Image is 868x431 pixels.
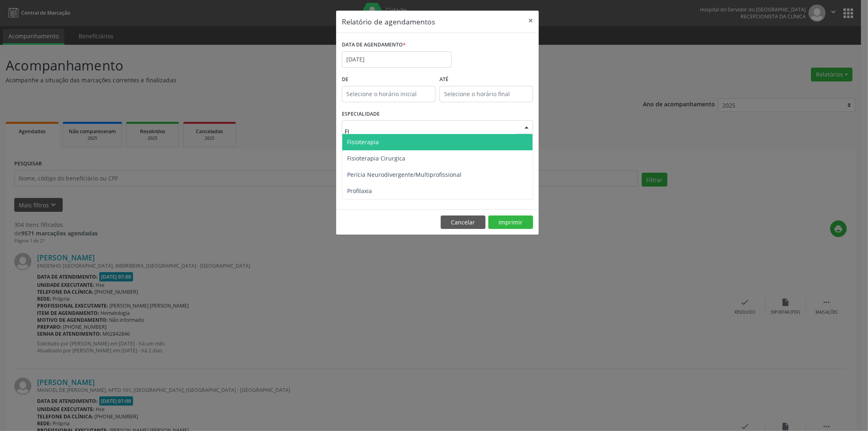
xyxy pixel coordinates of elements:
[347,171,461,178] span: Perícia Neurodivergente/Multiprofissional
[347,187,372,195] span: Profilaxia
[488,215,533,229] button: Imprimir
[347,138,379,146] span: Fisioterapia
[342,16,435,27] h5: Relatório de agendamentos
[345,123,516,139] input: Seleciona uma especialidade
[347,154,405,162] span: Fisioterapia Cirurgica
[342,39,406,51] label: DATA DE AGENDAMENTO
[342,51,452,68] input: Selecione uma data ou intervalo
[342,73,435,86] label: De
[342,86,435,102] input: Selecione o horário inicial
[439,73,533,86] label: ATÉ
[439,86,533,102] input: Selecione o horário final
[523,11,539,31] button: Close
[441,215,485,229] button: Cancelar
[342,108,380,121] label: ESPECIALIDADE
